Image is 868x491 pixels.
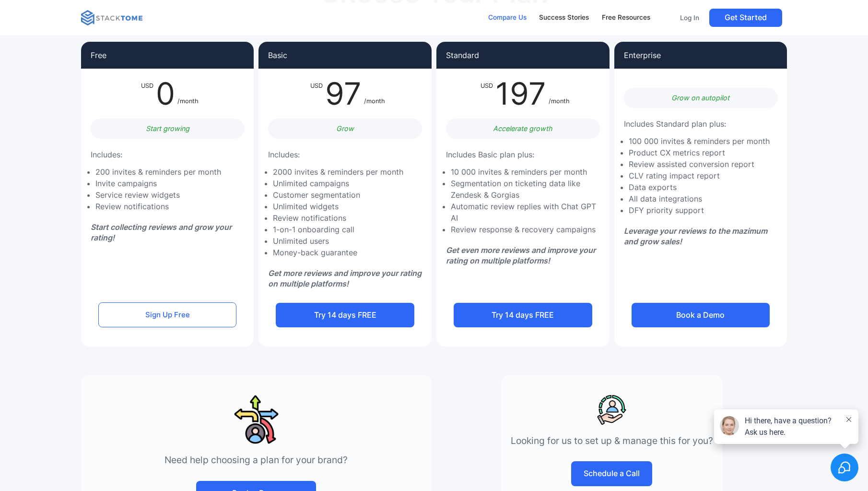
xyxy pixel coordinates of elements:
[629,170,770,181] li: CLV rating impact report
[273,235,403,247] li: Unlimited users
[539,12,589,23] div: Success Stories
[629,204,770,216] li: DFY priority support
[141,78,153,109] div: USD
[91,148,122,161] p: Includes:
[483,8,531,28] a: Compare Us
[629,147,770,158] li: Product CX metrics report
[511,435,713,447] p: Looking for us to set up & manage this for you?
[91,222,232,242] em: Start collecting reviews and grow your rating!
[535,8,594,28] a: Success Stories
[493,124,552,132] em: Accelerate growth
[310,78,323,109] div: USD
[98,302,236,327] a: Sign Up Free
[95,189,221,201] li: Service review widgets
[273,247,403,258] li: Money-back guarantee
[446,245,596,265] em: Get even more reviews and improve your rating on multiple platforms!
[446,51,479,59] p: Standard
[671,94,729,102] em: Grow on autopilot
[674,9,705,27] a: Log In
[632,303,770,327] a: Book a Demo
[680,13,699,22] p: Log In
[598,8,655,28] a: Free Resources
[629,135,770,147] li: 100 000 invites & reminders per month
[624,51,661,59] p: Enterprise
[273,212,403,224] li: Review notifications
[709,9,782,27] a: Get Started
[273,224,403,235] li: 1-on-1 onboarding call
[336,124,354,132] em: Grow
[493,78,549,109] div: 197
[624,118,726,131] p: Includes Standard plan plus:
[481,78,493,109] div: USD
[268,268,422,288] em: Get more reviews and improve your rating on multiple platforms!
[95,178,221,189] li: Invite campaigns
[323,78,364,109] div: 97
[451,178,605,201] li: Segmentation on ticketing data like Zendesk & Gorgias
[446,148,534,161] p: Includes Basic plan plus:
[95,166,221,178] li: 200 invites & reminders per month
[629,193,770,204] li: All data integrations
[602,12,650,23] div: Free Resources
[454,303,592,327] a: Try 14 days FREE
[146,124,189,132] em: Start growing
[629,158,770,170] li: Review assisted conversion report
[451,201,605,224] li: Automatic review replies with Chat GPT AI
[273,201,403,212] li: Unlimited widgets
[273,189,403,201] li: Customer segmentation
[571,461,652,486] a: Schedule a Call
[629,181,770,193] li: Data exports
[624,226,767,246] em: Leverage your reviews to the mazimum and grow sales!
[451,166,605,178] li: 10 000 invites & reminders per month
[91,51,106,59] p: Free
[268,148,300,161] p: Includes:
[273,178,403,189] li: Unlimited campaigns
[451,224,605,235] li: Review response & recovery campaigns
[364,78,385,109] div: /month
[91,454,422,467] p: Need help choosing a plan for your brand?
[273,166,403,178] li: 2000 invites & reminders per month
[153,78,177,109] div: 0
[276,303,414,327] a: Try 14 days FREE
[268,51,287,59] p: Basic
[177,78,199,109] div: /month
[95,201,221,212] li: Review notifications
[488,12,527,23] div: Compare Us
[549,78,570,109] div: /month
